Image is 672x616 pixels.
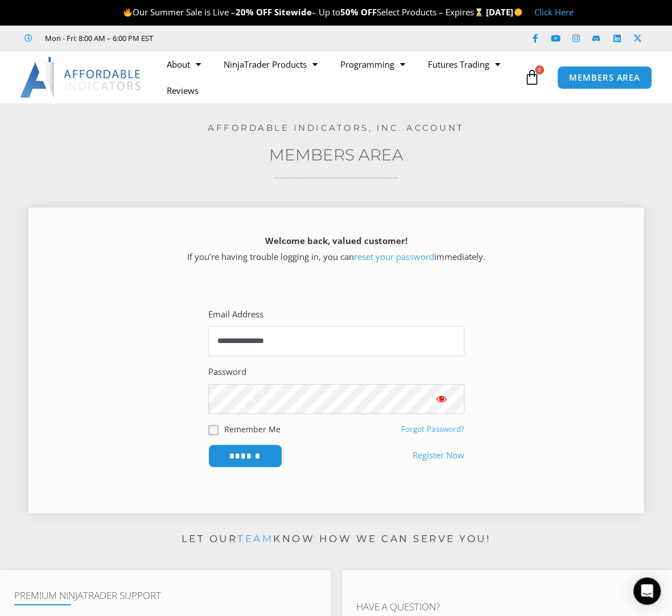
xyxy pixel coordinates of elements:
[169,32,340,44] iframe: Customer reviews powered by Trustpilot
[208,307,263,323] label: Email Address
[212,51,329,77] a: NinjaTrader Products
[340,6,377,18] strong: 50% OFF
[507,61,557,94] a: 0
[274,6,312,18] strong: Sitewide
[413,448,464,464] a: Register Now
[123,6,486,18] span: Our Summer Sale is Live – – Up to Select Products – Expires
[224,423,281,435] label: Remember Me
[20,57,142,98] img: LogoAI | Affordable Indicators – NinjaTrader
[265,235,407,246] strong: Welcome back, valued customer!
[633,577,661,605] div: Open Intercom Messenger
[155,51,212,77] a: About
[237,533,273,544] a: team
[534,6,574,18] a: Click Here
[329,51,417,77] a: Programming
[155,51,521,104] nav: Menu
[401,424,464,434] a: Forgot Password?
[123,8,132,16] img: 🔥
[48,233,624,265] p: If you’re having trouble logging in, you can immediately.
[475,8,483,16] img: ⌛
[514,8,522,16] img: 🌞
[417,51,512,77] a: Futures Trading
[155,77,210,104] a: Reviews
[569,73,640,82] span: MEMBERS AREA
[535,65,544,75] span: 0
[356,601,658,613] h4: Have A Question?
[208,364,246,380] label: Password
[354,251,434,262] a: reset your password
[14,590,316,601] h4: Premium NinjaTrader Support
[486,6,523,18] strong: [DATE]
[269,145,403,164] a: Members Area
[236,6,272,18] strong: 20% OFF
[208,122,464,133] a: Affordable Indicators, Inc. Account
[419,384,464,414] button: Show password
[42,31,153,45] span: Mon - Fri: 8:00 AM – 6:00 PM EST
[557,66,652,89] a: MEMBERS AREA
